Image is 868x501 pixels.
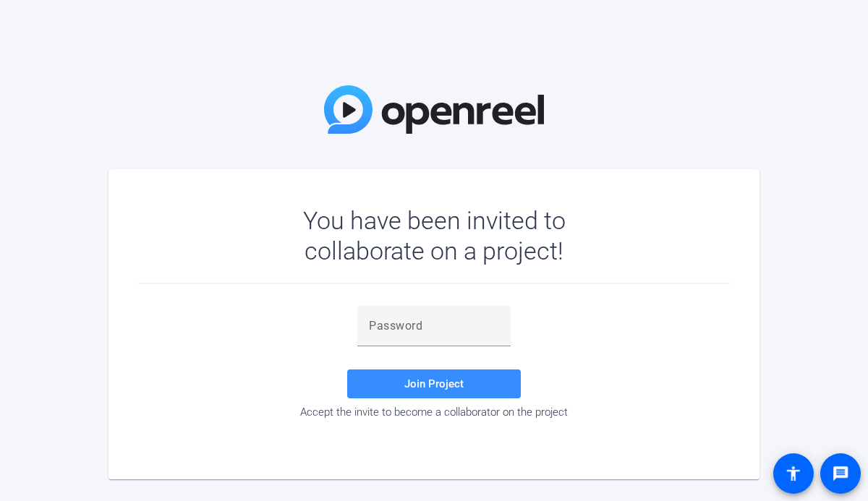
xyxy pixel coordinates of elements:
mat-icon: message [832,465,849,482]
div: You have been invited to collaborate on a project! [261,205,608,266]
span: Join Project [404,377,464,390]
div: Accept the invite to become a collaborator on the project [137,406,731,419]
img: OpenReel Logo [324,85,544,134]
button: Join Project [347,369,521,398]
mat-icon: accessibility [785,465,802,482]
input: Password [369,317,499,335]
